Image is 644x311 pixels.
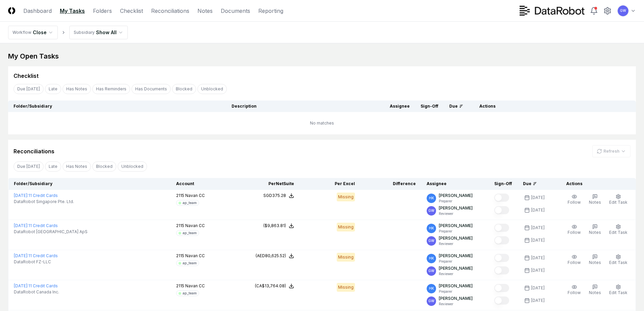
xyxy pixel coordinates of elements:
[92,84,130,94] button: Has Reminders
[439,211,473,216] p: Reviewer
[14,84,44,94] button: Due Today
[428,298,434,304] span: GW
[589,200,601,205] span: Notes
[337,193,355,201] div: Missing
[520,6,585,16] img: DataRobot logo
[439,302,473,307] p: Reviewer
[14,193,28,198] span: [DATE] :
[608,223,629,237] button: Edit Task
[183,200,197,205] div: ap_team
[384,101,415,112] th: Assignee
[608,193,629,207] button: Edit Task
[92,161,116,172] button: Blocked
[63,84,91,94] button: Has Notes
[185,193,205,198] span: Navan CC
[588,193,602,207] button: Notes
[523,181,550,187] div: Due
[439,229,473,234] p: Preparer
[428,208,434,213] span: GW
[439,265,473,271] p: [PERSON_NAME]
[263,193,286,199] div: SGD375.28
[494,194,509,202] button: Mark complete
[8,26,128,39] nav: breadcrumb
[14,223,58,228] a: [DATE]:11 Credit Cards
[429,286,434,291] span: HK
[120,7,143,15] a: Checklist
[608,283,629,297] button: Edit Task
[439,253,473,259] p: [PERSON_NAME]
[439,271,473,276] p: Reviewer
[360,178,421,190] th: Difference
[429,256,434,261] span: HK
[439,289,473,294] p: Preparer
[531,237,545,243] div: [DATE]
[421,178,489,190] th: Assignee
[531,255,545,261] div: [DATE]
[14,223,28,228] span: [DATE] :
[561,181,630,187] div: Actions
[617,5,629,17] button: GW
[226,101,384,112] th: Description
[255,283,286,289] div: (CA$13,764.08)
[568,200,581,205] span: Follow
[14,289,59,295] span: DataRobot Canada Inc.
[337,223,355,231] div: Missing
[258,7,283,15] a: Reporting
[439,241,473,246] p: Reviewer
[566,253,582,267] button: Follow
[63,161,91,172] button: Has Notes
[337,283,355,292] div: Missing
[176,283,184,288] span: 2115
[608,253,629,267] button: Edit Task
[14,229,88,235] span: DataRobot [GEOGRAPHIC_DATA] ApS
[197,84,227,94] button: Unblocked
[566,223,582,237] button: Follow
[263,193,294,199] button: SGD375.28
[439,199,473,204] p: Preparer
[172,84,196,94] button: Blocked
[588,253,602,267] button: Notes
[256,253,294,259] button: (AED80,625.52)
[263,223,286,229] div: ($9,863.81)
[185,223,205,228] span: Navan CC
[221,7,250,15] a: Documents
[197,7,213,15] a: Notes
[439,295,473,302] p: [PERSON_NAME]
[566,283,582,297] button: Follow
[428,238,434,243] span: GW
[568,230,581,235] span: Follow
[439,235,473,241] p: [PERSON_NAME]
[531,297,545,304] div: [DATE]
[183,230,197,236] div: ap_team
[23,7,52,15] a: Dashboard
[60,7,85,15] a: My Tasks
[494,284,509,292] button: Mark complete
[176,193,184,198] span: 2115
[415,101,444,112] th: Sign-Off
[14,147,54,155] div: Reconciliations
[588,283,602,297] button: Notes
[255,283,294,289] button: (CA$13,764.08)
[494,224,509,232] button: Mark complete
[185,253,205,258] span: Navan CC
[609,230,627,235] span: Edit Task
[8,101,226,112] th: Folder/Subsidiary
[589,290,601,295] span: Notes
[439,193,473,199] p: [PERSON_NAME]
[118,161,147,172] button: Unblocked
[14,72,39,80] div: Checklist
[439,205,473,211] p: [PERSON_NAME]
[45,84,61,94] button: Late
[14,283,58,288] a: [DATE]:11 Credit Cards
[337,253,355,262] div: Missing
[609,260,627,265] span: Edit Task
[176,253,184,258] span: 2115
[45,161,61,172] button: Late
[609,200,627,205] span: Edit Task
[263,223,294,229] button: ($9,863.81)
[13,29,31,36] div: Workflow
[429,196,434,201] span: HK
[568,260,581,265] span: Follow
[531,207,545,213] div: [DATE]
[14,199,74,205] span: DataRobot Singapore Pte. Ltd.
